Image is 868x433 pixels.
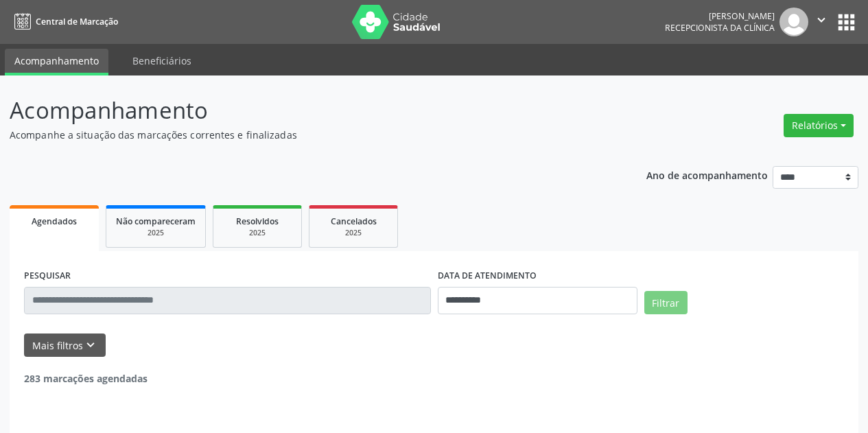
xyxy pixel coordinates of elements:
p: Acompanhamento [10,93,604,128]
strong: 283 marcações agendadas [24,372,148,385]
button:  [808,8,834,36]
span: Resolvidos [236,215,279,227]
button: apps [834,10,858,34]
div: 2025 [116,228,196,238]
span: Cancelados [331,215,377,227]
span: Recepcionista da clínica [665,22,775,34]
span: Não compareceram [116,215,196,227]
button: Relatórios [784,114,854,137]
button: Mais filtroskeyboard_arrow_down [24,333,106,358]
img: img [779,8,808,36]
i: keyboard_arrow_down [83,338,98,353]
a: Beneficiários [123,49,201,73]
button: Filtrar [644,291,688,314]
label: DATA DE ATENDIMENTO [438,266,537,287]
label: PESQUISAR [24,266,71,287]
p: Ano de acompanhamento [646,166,768,183]
p: Acompanhe a situação das marcações correntes e finalizadas [10,128,604,142]
span: Central de Marcação [36,16,118,27]
a: Central de Marcação [10,10,118,33]
a: Acompanhamento [5,49,108,75]
div: 2025 [223,228,292,238]
div: [PERSON_NAME] [665,10,775,22]
div: 2025 [319,228,388,238]
i:  [814,12,829,27]
span: Agendados [32,215,77,227]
